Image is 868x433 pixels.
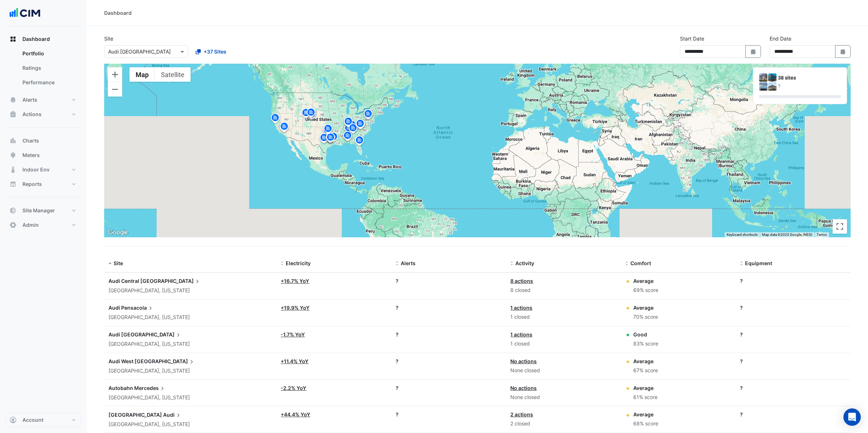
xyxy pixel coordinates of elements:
div: [GEOGRAPHIC_DATA], [US_STATE] [109,420,272,429]
a: +11.4% YoY [281,358,309,364]
div: ? [396,357,502,365]
span: Charts [22,137,39,144]
span: Account [22,416,43,424]
div: 70% score [633,313,658,321]
div: ? [396,384,502,392]
div: [GEOGRAPHIC_DATA], [US_STATE] [109,286,272,295]
div: None closed [510,393,617,402]
app-icon: Alerts [9,96,17,103]
div: 68% score [633,420,658,428]
span: Activity [515,260,534,266]
div: 8 closed [510,286,617,294]
app-icon: Actions [9,111,17,118]
fa-icon: Select Date [750,48,757,55]
span: +37 Sites [204,48,226,55]
span: Dashboard [22,35,50,43]
span: [GEOGRAPHIC_DATA] [140,277,201,285]
img: Audi Rockville [759,82,767,91]
button: Show street map [129,67,155,82]
button: Toggle fullscreen view [833,219,847,234]
a: Terms (opens in new tab) [817,233,827,237]
app-icon: Dashboard [9,35,17,43]
span: [GEOGRAPHIC_DATA] [121,331,182,339]
fa-icon: Select Date [840,48,846,55]
div: ? [740,411,846,418]
div: ? [396,277,502,285]
div: [GEOGRAPHIC_DATA], [US_STATE] [109,394,272,402]
button: +37 Sites [191,45,231,58]
img: Audi West Houston [768,82,776,91]
div: [GEOGRAPHIC_DATA], [US_STATE] [109,313,272,322]
div: 61% score [633,393,658,402]
div: 1 closed [510,340,617,348]
div: ? [740,304,846,311]
div: Dashboard [6,46,81,93]
button: Zoom in [108,67,122,82]
label: Start Date [680,35,704,42]
span: [GEOGRAPHIC_DATA] [109,412,162,418]
img: site-pin.svg [305,106,317,119]
img: site-pin.svg [324,132,336,145]
span: Indoor Env [22,166,50,173]
button: Account [6,413,81,427]
img: site-pin.svg [278,122,290,135]
span: Pensacola [121,304,154,312]
div: Average [633,411,658,418]
button: Show satellite imagery [155,67,191,82]
app-icon: Charts [9,137,17,144]
img: Audi Pensacola [768,73,776,82]
img: site-pin.svg [318,132,330,145]
a: 1 actions [510,331,532,338]
a: +19.9% YoY [281,305,310,311]
span: Alerts [22,96,37,103]
img: site-pin.svg [362,109,374,121]
div: ? [740,357,846,365]
div: [GEOGRAPHIC_DATA], [US_STATE] [109,340,272,348]
div: Good [633,331,658,338]
app-icon: Indoor Env [9,166,17,173]
button: Indoor Env [6,162,81,177]
img: site-pin.svg [322,125,333,137]
img: site-pin.svg [319,132,331,145]
div: ? [740,331,846,338]
div: Average [633,357,658,365]
div: ? [396,304,502,311]
img: site-pin.svg [328,131,339,144]
span: Electricity [286,260,311,266]
img: site-pin.svg [322,123,334,136]
a: 1 actions [510,305,532,311]
img: site-pin.svg [305,107,317,120]
img: site-pin.svg [300,107,312,120]
span: Reports [22,181,42,188]
div: 1 closed [510,313,617,321]
span: Audi [109,331,120,338]
button: Keyboard shortcuts [727,232,758,237]
span: Meters [22,152,40,159]
div: Average [633,384,658,392]
span: Audi Central [109,278,139,284]
app-icon: Site Manager [9,207,17,214]
span: Audi [109,305,120,311]
button: Zoom out [108,82,122,97]
span: Equipment [745,260,772,266]
button: Reports [6,177,81,191]
div: Open Intercom Messenger [843,408,861,426]
a: Portfolio [17,46,81,61]
span: Admin [22,221,39,229]
app-icon: Meters [9,152,17,159]
div: ? [740,384,846,392]
button: Actions [6,107,81,122]
img: site-pin.svg [278,121,290,134]
div: [GEOGRAPHIC_DATA], [US_STATE] [109,367,272,375]
span: Site [114,260,123,266]
a: No actions [510,385,537,391]
label: End Date [770,35,791,42]
img: Company Logo [9,6,41,20]
span: [GEOGRAPHIC_DATA] [135,357,195,365]
img: site-pin.svg [269,113,281,125]
span: Actions [22,111,42,118]
a: -1.7% YoY [281,331,305,338]
button: Meters [6,148,81,162]
div: Average [633,277,658,285]
img: Google [106,228,130,237]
